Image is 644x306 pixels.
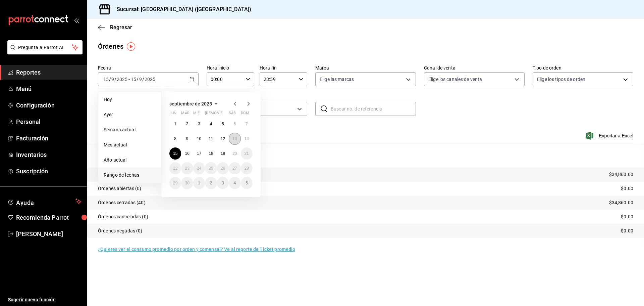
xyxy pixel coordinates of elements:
[193,162,205,174] button: 24 de septiembre de 2025
[173,151,177,156] abbr: 15 de septiembre de 2025
[98,185,142,192] p: Órdenes abiertas (0)
[222,181,224,185] abbr: 3 de octubre de 2025
[144,77,156,82] input: ----
[221,136,225,141] abbr: 12 de septiembre de 2025
[193,133,205,145] button: 10 de septiembre de 2025
[315,65,416,70] label: Marca
[609,171,633,178] p: $34,860.00
[587,132,633,140] button: Exportar a Excel
[185,181,189,185] abbr: 30 de septiembre de 2025
[245,166,249,171] abbr: 28 de septiembre de 2025
[229,177,240,189] button: 4 de octubre de 2025
[193,147,205,160] button: 17 de septiembre de 2025
[169,100,220,108] button: septiembre de 2025
[217,177,229,189] button: 3 de octubre de 2025
[241,118,253,130] button: 7 de septiembre de 2025
[104,96,156,103] span: Hoy
[181,133,193,145] button: 9 de septiembre de 2025
[142,77,144,82] span: /
[174,136,176,141] abbr: 8 de septiembre de 2025
[104,111,156,118] span: Ayer
[98,24,132,31] button: Regresar
[16,213,82,222] span: Recomienda Parrot
[221,166,225,171] abbr: 26 de septiembre de 2025
[209,151,213,156] abbr: 18 de septiembre de 2025
[198,181,200,185] abbr: 1 de octubre de 2025
[98,65,199,70] label: Fecha
[229,118,240,130] button: 6 de septiembre de 2025
[209,136,213,141] abbr: 11 de septiembre de 2025
[103,77,109,82] input: --
[169,111,176,118] abbr: lunes
[229,133,240,145] button: 13 de septiembre de 2025
[537,76,585,83] span: Elige los tipos de orden
[197,166,201,171] abbr: 24 de septiembre de 2025
[186,136,189,141] abbr: 9 de septiembre de 2025
[185,166,189,171] abbr: 23 de septiembre de 2025
[193,111,200,118] abbr: miércoles
[232,136,237,141] abbr: 13 de septiembre de 2025
[193,177,205,189] button: 1 de octubre de 2025
[181,147,193,160] button: 16 de septiembre de 2025
[198,122,200,126] abbr: 3 de septiembre de 2025
[127,42,135,51] button: Tooltip marker
[621,227,633,234] p: $0.00
[331,102,416,116] input: Buscar no. de referencia
[98,41,123,51] div: Órdenes
[181,162,193,174] button: 23 de septiembre de 2025
[245,136,249,141] abbr: 14 de septiembre de 2025
[116,77,128,82] input: ----
[245,151,249,156] abbr: 21 de septiembre de 2025
[217,111,222,118] abbr: viernes
[533,65,633,70] label: Tipo de orden
[621,213,633,220] p: $0.00
[137,77,139,82] span: /
[7,40,83,54] button: Pregunta a Parrot AI
[222,122,224,126] abbr: 5 de septiembre de 2025
[169,177,181,189] button: 29 de septiembre de 2025
[98,247,295,252] a: ¿Quieres ver el consumo promedio por orden y comensal? Ve al reporte de Ticket promedio
[169,101,212,106] span: septiembre de 2025
[169,118,181,130] button: 1 de septiembre de 2025
[217,162,229,174] button: 26 de septiembre de 2025
[320,76,354,83] span: Elige las marcas
[197,151,201,156] abbr: 17 de septiembre de 2025
[16,68,82,77] span: Reportes
[98,227,143,234] p: Órdenes negadas (0)
[217,147,229,160] button: 19 de septiembre de 2025
[181,111,189,118] abbr: martes
[205,118,217,130] button: 4 de septiembre de 2025
[109,77,111,82] span: /
[232,151,237,156] abbr: 20 de septiembre de 2025
[232,166,237,171] abbr: 27 de septiembre de 2025
[74,17,79,23] button: open_drawer_menu
[207,65,254,70] label: Hora inicio
[217,118,229,130] button: 5 de septiembre de 2025
[139,77,142,82] input: --
[181,177,193,189] button: 30 de septiembre de 2025
[229,111,236,118] abbr: sábado
[169,162,181,174] button: 22 de septiembre de 2025
[229,147,240,160] button: 20 de septiembre de 2025
[428,76,482,83] span: Elige los canales de venta
[210,122,212,126] abbr: 4 de septiembre de 2025
[241,177,253,189] button: 5 de octubre de 2025
[174,122,176,126] abbr: 1 de septiembre de 2025
[205,133,217,145] button: 11 de septiembre de 2025
[424,65,525,70] label: Canal de venta
[104,141,156,148] span: Mes actual
[185,151,189,156] abbr: 16 de septiembre de 2025
[241,111,249,118] abbr: domingo
[229,162,240,174] button: 27 de septiembre de 2025
[16,134,82,143] span: Facturación
[114,77,116,82] span: /
[16,229,82,238] span: [PERSON_NAME]
[621,185,633,192] p: $0.00
[205,147,217,160] button: 18 de septiembre de 2025
[130,77,137,82] input: --
[210,181,212,185] abbr: 2 de octubre de 2025
[609,199,633,206] p: $34,860.00
[111,77,114,82] input: --
[173,166,177,171] abbr: 22 de septiembre de 2025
